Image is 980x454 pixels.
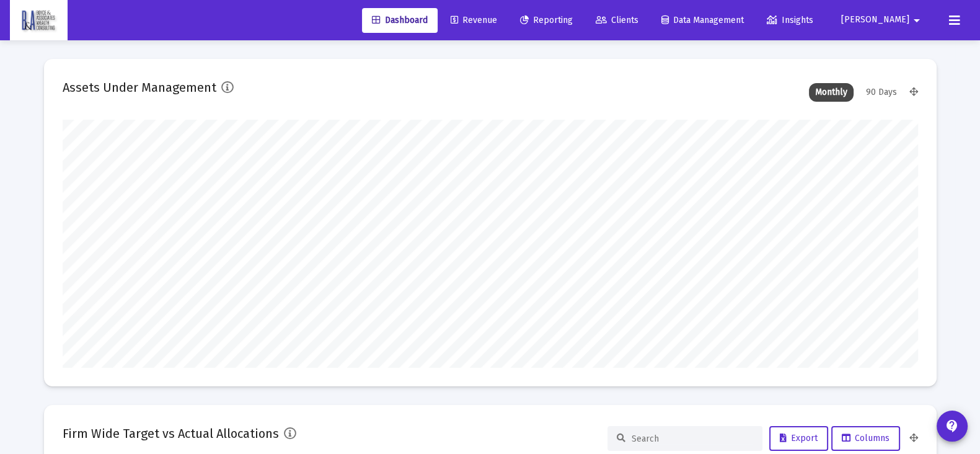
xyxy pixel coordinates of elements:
span: Dashboard [372,15,428,25]
a: Dashboard [362,8,438,33]
span: Columns [842,433,890,443]
span: Insights [767,15,813,25]
span: Reporting [520,15,573,25]
span: Data Management [661,15,744,25]
input: Search [632,434,753,444]
span: Clients [596,15,638,25]
h2: Assets Under Management [63,78,216,97]
a: Revenue [441,8,507,33]
mat-icon: arrow_drop_down [909,8,924,33]
div: 90 Days [860,83,903,102]
button: Export [769,426,828,451]
a: Reporting [510,8,583,33]
span: Export [780,433,818,443]
a: Data Management [651,8,754,33]
button: Columns [831,426,900,451]
a: Clients [586,8,648,33]
img: Dashboard [19,8,58,33]
span: [PERSON_NAME] [841,15,909,25]
a: Insights [757,8,823,33]
button: [PERSON_NAME] [826,7,939,32]
h2: Firm Wide Target vs Actual Allocations [63,424,279,443]
span: Revenue [451,15,497,25]
mat-icon: contact_support [945,419,960,434]
div: Monthly [809,83,854,102]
